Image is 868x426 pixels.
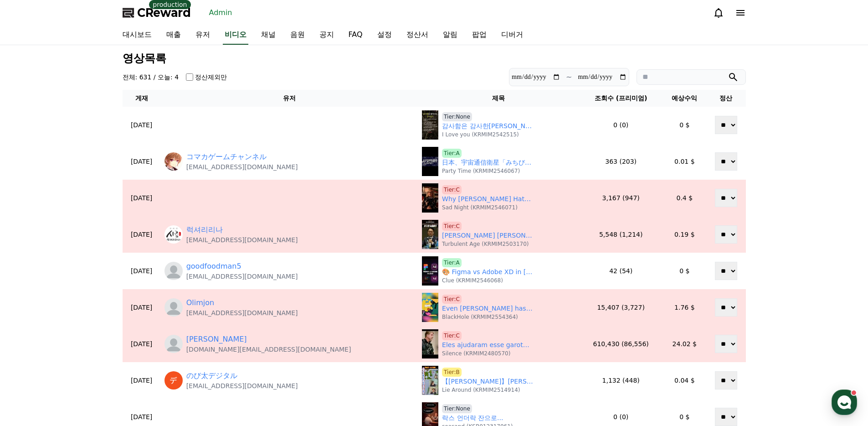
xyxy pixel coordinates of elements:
a: 공지 [312,26,341,45]
img: https://lh3.googleusercontent.com/a/ACg8ocK6BhlXVCRtknVu0h5wffccOc8iQf2US53t0IVx6IitVwswXMM=s96-c [164,225,183,244]
td: [DATE] [123,143,161,180]
p: ~ [566,72,572,83]
a: 디버거 [494,26,530,45]
td: 0 (0) [579,107,663,143]
img: profile_blank.webp [164,335,183,353]
td: [DATE] [123,216,161,253]
a: Tier:C [442,222,462,231]
a: Tier:C [442,331,462,340]
img: profile_blank.webp [164,298,183,317]
a: 🎨 Figma vs Adobe XD in [DATE] — Who Wins the Design Battle? [442,267,533,277]
td: 5,548 (1,214) [579,216,663,253]
a: 락스 언더락 잔으로... [442,413,503,423]
img: 윤석열 김건희 보다 그 주위에 있는 놈들이 더 나쁜 놈들이다#shorts #봉지욱#윤거니정권#국민의힘#쌍권#이철규 [422,220,438,249]
p: [DOMAIN_NAME][EMAIL_ADDRESS][DOMAIN_NAME] [186,345,351,354]
img: 日本、宇宙通信衛星「みちびき」4号機を打ち上げ [422,147,438,176]
a: Even [PERSON_NAME] has mafia connections😱😂 #simpsons #shorts [442,304,533,313]
p: Silence (KRMIM2480570) [442,350,510,357]
td: 42 (54) [579,253,663,289]
td: 24.02 $ [663,326,707,362]
a: Olimjon [186,297,214,308]
a: 대시보드 [115,26,159,45]
a: コマカゲームチャンネル [186,151,267,162]
a: Tier:B [442,368,462,377]
a: 알림 [436,26,465,45]
span: CReward [137,5,191,20]
label: 정산제외만 [195,73,227,82]
a: goodfoodman5 [186,261,241,272]
a: 【[PERSON_NAME]】[PERSON_NAME]ワールド炸裂！ぐっさん絶句するもおまゆに迎合してしまう美人すぎるお天気キャスターお[PERSON_NAME]【ウェザーニュースLiVE切り... [442,377,533,386]
a: Admin [205,5,236,20]
a: Tier:C [442,295,462,304]
p: I Love you (KRMIM2542515) [442,131,519,138]
a: 럭셔리리나 [186,224,223,235]
a: 팝업 [465,26,494,45]
p: [EMAIL_ADDRESS][DOMAIN_NAME] [186,272,298,281]
a: Eles ajudaram esse garoto que podia ganhar uma bolsa de estudos … [442,340,533,350]
a: のび太デジタル [186,370,237,381]
h4: 전체: 631 / 오늘: 4 [123,73,179,82]
td: [DATE] [123,180,161,216]
td: [DATE] [123,362,161,399]
img: https://lh3.googleusercontent.com/a/ACg8ocJrmQiGwyPD7V74KRPKiqRAchXtK7wOYqy57w1ry45d5k2ZqA=s96-c [164,371,183,390]
a: Tier:C [442,185,462,194]
td: 363 (203) [579,143,663,180]
td: 1.76 $ [663,289,707,326]
a: 음원 [283,26,312,45]
th: 예상수익 [663,90,707,107]
p: [EMAIL_ADDRESS][DOMAIN_NAME] [186,162,298,171]
a: [PERSON_NAME] [186,334,247,345]
a: CReward [123,5,191,20]
p: [EMAIL_ADDRESS][DOMAIN_NAME] [186,381,298,390]
a: 日本、宇宙通信衛星「みちびき」4号機を打ち上げ [442,158,533,167]
th: 유저 [161,90,418,107]
a: Tier:None [442,112,472,121]
th: 조회수 (프리미엄) [579,90,663,107]
a: 유저 [188,26,217,45]
td: 0.19 $ [663,216,707,253]
img: https://lh3.googleusercontent.com/a/ACg8ocLv8VdrSolGyf56LX5vR9gzv3Ot3ukZhaS26wYlb5YxYL95JWX_=s96-c [164,152,183,171]
img: 【魚住茉由】茉由ワールド炸裂！ぐっさん絶句するもおまゆに迎合してしまう美人すぎるお天気キャスターおまゆ【ウェザーニュースLiVE切り抜き】 #かわいい [422,366,438,395]
img: Why Lucifer Hates The Record Producer | Lucifer Morningstar | Lucifer #lucifer #shorts [422,183,438,213]
a: 설정 [370,26,399,45]
p: [EMAIL_ADDRESS][DOMAIN_NAME] [186,235,298,244]
td: 15,407 (3,727) [579,289,663,326]
p: Turbulent Age (KRMIM2503170) [442,240,529,248]
a: Tier:A [442,149,462,158]
p: Lie Around (KRMIM2514914) [442,386,520,394]
td: 0 $ [663,107,707,143]
th: 제목 [418,90,579,107]
a: FAQ [341,26,370,45]
td: [DATE] [123,326,161,362]
th: 정산 [706,90,745,107]
td: 0 $ [663,253,707,289]
a: 정산서 [399,26,436,45]
a: Tier:None [442,404,472,413]
h3: 영상목록 [123,52,746,64]
td: [DATE] [123,289,161,326]
a: 비디오 [223,26,248,45]
a: Tier:A [442,258,462,267]
img: 🎨 Figma vs Adobe XD in 2025 — Who Wins the Design Battle? [422,256,438,286]
td: 610,430 (86,556) [579,326,663,362]
td: 0.4 $ [663,180,707,216]
p: [EMAIL_ADDRESS][DOMAIN_NAME] [186,308,298,317]
a: 매출 [159,26,188,45]
td: 1,132 (448) [579,362,663,399]
a: [PERSON_NAME] [PERSON_NAME] 보다 그 주위에 있는 놈들이 더 나쁜 놈들이다#shorts #봉지욱#윤거니정권#국민의힘#쌍권#이철규 [442,231,533,240]
td: [DATE] [123,253,161,289]
td: [DATE] [123,107,161,143]
p: Party Time (KRMIM2546067) [442,167,520,175]
p: BlackHole (KRMIM2554364) [442,313,518,321]
a: 채널 [254,26,283,45]
th: 게재 [123,90,161,107]
img: Even Maggie has mafia connections😱😂 #simpsons #shorts [422,293,438,322]
a: Why [PERSON_NAME] Hates The Record Producer | [PERSON_NAME] | Lucifer #lucifer #shorts [442,194,533,204]
img: Eles ajudaram esse garoto que podia ganhar uma bolsa de estudos … [422,329,438,358]
img: https://cdn.creward.net/profile/user/profile_blank.webp [164,262,183,280]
